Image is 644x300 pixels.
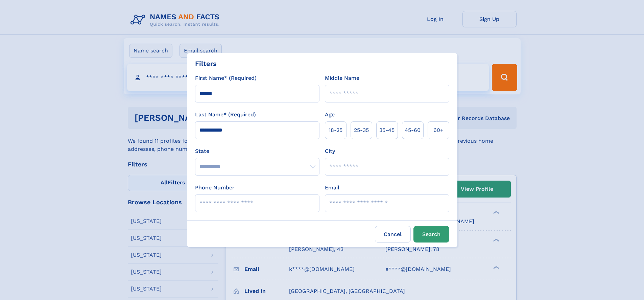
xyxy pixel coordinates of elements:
[405,126,421,134] span: 45‑60
[195,147,319,155] label: State
[195,111,256,119] label: Last Name* (Required)
[379,126,395,134] span: 35‑45
[195,59,217,69] div: Filters
[433,126,444,134] span: 60+
[195,74,257,82] label: First Name* (Required)
[325,111,335,119] label: Age
[329,126,342,134] span: 18‑25
[375,226,411,243] label: Cancel
[325,74,359,82] label: Middle Name
[325,184,339,192] label: Email
[195,184,235,192] label: Phone Number
[325,147,335,155] label: City
[413,226,449,243] button: Search
[354,126,369,134] span: 25‑35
